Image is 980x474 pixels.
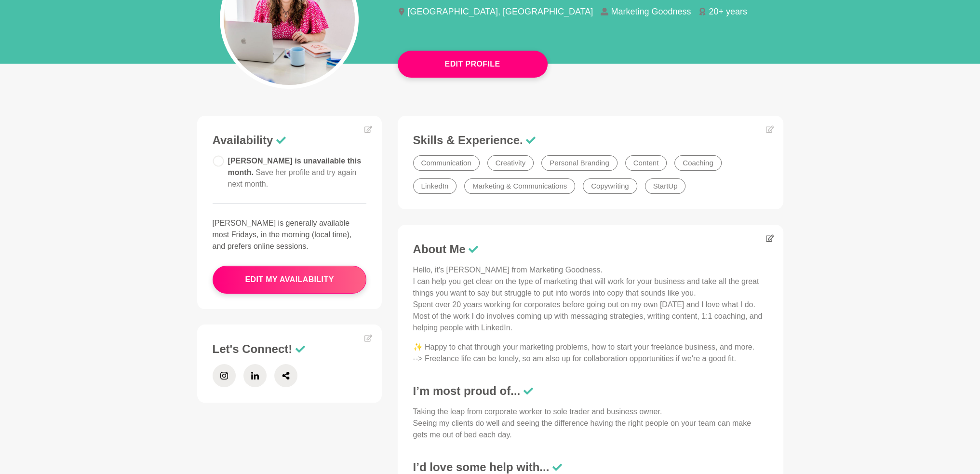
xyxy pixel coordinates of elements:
[413,242,768,257] h3: About Me
[413,341,768,365] p: ✨ Happy to chat through your marketing problems, how to start your freelance business, and more. ...
[413,264,768,334] p: Hello, it's [PERSON_NAME] from Marketing Goodness. I can help you get clear on the type of market...
[213,266,367,294] button: edit my availability
[698,7,755,16] li: 20+ years
[413,384,768,398] h3: I’m most proud of...
[398,51,548,78] button: Edit Profile
[243,364,267,387] a: LinkedIn
[228,168,357,188] span: Save her profile and try again next month.
[213,342,367,356] h3: Let's Connect!
[413,406,768,441] p: Taking the leap from corporate worker to sole trader and business owner. Seeing my clients do wel...
[398,7,601,16] li: [GEOGRAPHIC_DATA], [GEOGRAPHIC_DATA]
[213,364,236,387] a: Instagram
[274,364,297,387] a: Share
[213,133,367,148] h3: Availability
[213,217,367,252] p: [PERSON_NAME] is generally available most Fridays, in the morning (local time), and prefers onlin...
[601,7,698,16] li: Marketing Goodness
[228,157,362,188] span: [PERSON_NAME] is unavailable this month.
[413,133,768,148] h3: Skills & Experience.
